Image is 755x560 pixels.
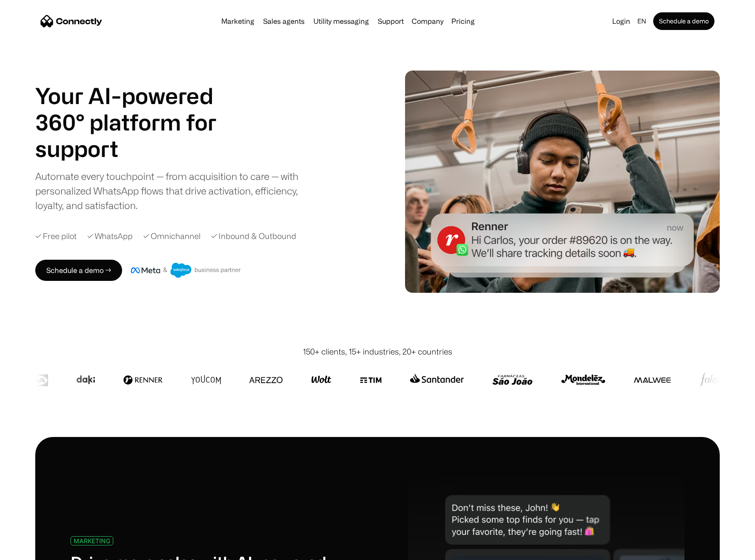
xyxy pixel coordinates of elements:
div: 2 of 4 [35,135,238,162]
div: 150+ clients, 15+ industries, 20+ countries [303,346,452,358]
div: ✓ WhatsApp [87,230,133,242]
h1: Your AI-powered 360° platform for [35,82,238,135]
aside: Language selected: English [9,544,53,557]
div: Automate every touchpoint — from acquisition to care — with personalized WhatsApp flows that driv... [35,169,313,213]
ul: Language list [18,545,53,557]
div: en [634,15,651,27]
div: ✓ Inbound & Outbound [211,230,296,242]
a: Utility messaging [310,18,372,25]
a: home [41,15,102,28]
a: Sales agents [260,18,308,25]
a: Support [374,18,407,25]
div: carousel [35,135,238,162]
img: Meta and Salesforce business partner badge. [131,263,241,278]
a: Login [609,15,634,27]
div: en [637,15,646,27]
div: Company [412,15,443,27]
div: MARKETING [74,538,110,544]
div: ✓ Omnichannel [143,230,201,242]
a: Pricing [448,18,478,25]
div: ✓ Free pilot [35,230,77,242]
h1: support [35,135,238,162]
a: Marketing [218,18,258,25]
a: Schedule a demo [653,12,714,30]
a: Schedule a demo → [35,260,122,281]
div: Company [409,15,446,27]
